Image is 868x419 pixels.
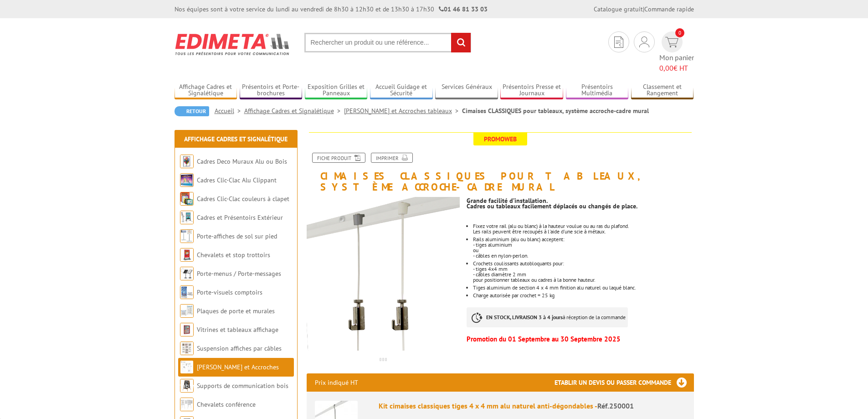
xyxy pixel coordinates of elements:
[473,293,693,298] li: Charge autorisée par crochet = 25 kg
[215,107,244,115] a: Accueil
[315,373,358,392] p: Prix indiqué HT
[467,307,628,327] p: à réception de la commande
[180,155,194,168] img: Cadres Deco Muraux Alu ou Bois
[305,83,368,98] a: Exposition Grilles et Panneaux
[307,197,460,351] img: 250004_250003_kit_cimaise_cable_nylon_perlon.jpg
[197,288,262,296] a: Porte-visuels comptoirs
[180,267,194,280] img: Porte-menus / Porte-messages
[473,229,693,234] p: Les rails peuvent être recoupés à l'aide d'une scie à métaux.
[197,326,278,334] a: Vitrines et tableaux affichage
[473,248,693,253] p: ou
[462,106,649,115] li: Cimaises CLASSIQUES pour tableaux, système accroche-cadre mural
[473,285,693,290] li: Tiges aluminium de section 4 x 4 mm finition alu naturel ou laqué blanc.
[175,5,488,14] div: Nos équipes sont à votre service du lundi au vendredi de 8h30 à 12h30 et de 13h30 à 17h30
[197,307,275,315] a: Plaques de porte et murales
[614,36,623,48] img: devis rapide
[473,133,527,145] span: Promoweb
[594,5,694,14] div: |
[675,28,684,37] span: 0
[180,304,194,318] img: Plaques de porte et murales
[197,344,282,352] a: Suspension affiches par câbles
[597,401,634,410] span: Réf.250001
[473,266,693,272] p: - tiges 4x4 mm
[467,336,693,342] p: Promotion du 01 Septembre au 30 Septembre 2025
[639,36,649,47] img: devis rapide
[631,83,694,98] a: Classement et Rangement
[555,373,694,392] h3: Etablir un devis ou passer commande
[473,242,693,248] p: - tiges aluminium
[175,106,209,116] a: Retour
[180,285,194,299] img: Porte-visuels comptoirs
[184,135,288,143] a: Affichage Cadres et Signalétique
[473,253,693,259] p: - câbles en nylon-perlon.
[467,203,693,209] p: Cadres ou tableaux facilement déplacés ou changés de place.
[175,83,237,98] a: Affichage Cadres et Signalétique
[439,5,488,13] strong: 01 46 81 33 03
[180,192,194,206] img: Cadres Clic-Clac couleurs à clapet
[197,382,288,390] a: Supports de communication bois
[197,157,287,166] a: Cadres Deco Muraux Alu ou Bois
[197,176,277,184] a: Cadres Clic-Clac Alu Clippant
[180,173,194,187] img: Cadres Clic-Clac Alu Clippant
[451,33,471,52] input: rechercher
[197,213,283,222] a: Cadres et Présentoirs Extérieur
[244,107,344,115] a: Affichage Cadres et Signalétique
[180,360,194,374] img: Cimaises et Accroches tableaux
[175,27,291,61] img: Edimeta
[659,63,673,72] span: 0,00
[659,63,694,73] span: € HT
[467,198,693,203] p: Grande facilité d’installation.
[486,314,563,321] strong: EN STOCK, LIVRAISON 3 à 4 jours
[180,248,194,262] img: Chevalets et stop trottoirs
[180,398,194,411] img: Chevalets conférence
[659,31,694,73] a: devis rapide 0 Mon panier 0,00€ HT
[379,401,686,411] div: Kit cimaises classiques tiges 4 x 4 mm alu naturel anti-dégondables -
[659,52,694,73] span: Mon panier
[180,323,194,336] img: Vitrines et tableaux affichage
[473,277,693,283] p: pour positionner tableaux ou cadres à la bonne hauteur.
[197,195,289,203] a: Cadres Clic-Clac couleurs à clapet
[344,107,462,115] a: [PERSON_NAME] et Accroches tableaux
[180,229,194,243] img: Porte-affiches de sol sur pied
[473,237,693,242] p: Rails aluminium (alu ou blanc) acceptent:
[435,83,498,98] a: Services Généraux
[180,363,279,390] a: [PERSON_NAME] et Accroches tableaux
[500,83,563,98] a: Présentoirs Presse et Journaux
[180,341,194,355] img: Suspension affiches par câbles
[566,83,629,98] a: Présentoirs Multimédia
[371,153,413,163] a: Imprimer
[197,269,281,278] a: Porte-menus / Porte-messages
[197,400,256,409] a: Chevalets conférence
[644,5,694,13] a: Commande rapide
[473,272,693,277] p: - câbles diamètre 2 mm
[473,261,693,266] p: Crochets coulissants autobloquants pour:
[312,153,365,163] a: Fiche produit
[594,5,643,13] a: Catalogue gratuit
[240,83,303,98] a: Présentoirs et Porte-brochures
[665,37,678,47] img: devis rapide
[473,223,693,229] p: Fixez votre rail (alu ou blanc) à la hauteur voulue ou au ras du plafond.
[197,232,277,240] a: Porte-affiches de sol sur pied
[180,211,194,224] img: Cadres et Présentoirs Extérieur
[304,33,471,52] input: Rechercher un produit ou une référence...
[197,251,270,259] a: Chevalets et stop trottoirs
[370,83,433,98] a: Accueil Guidage et Sécurité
